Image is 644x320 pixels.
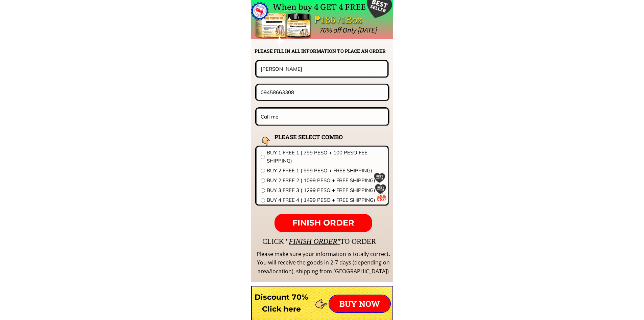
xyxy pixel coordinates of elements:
[267,196,384,204] span: BUY 4 FREE 4 ( 1499 PESO + FREE SHIPPING)
[255,47,392,55] h2: PLEASE FILL IN ALL INFORMATION TO PLACE AN ORDER
[267,149,384,165] span: BUY 1 FREE 1 ( 799 PESO + 100 PESO FEE SHIPPING)
[292,218,354,228] span: FINISH ORDER
[259,109,386,125] input: Address
[329,295,390,312] p: BUY NOW
[319,24,528,36] div: 70% off Only [DATE]
[275,132,360,142] h2: PLEASE SELECT COMBO
[259,85,386,100] input: Phone number
[289,237,340,246] span: FINISH ORDER"
[267,167,384,175] span: BUY 2 FREE 1 ( 999 PESO + FREE SHIPPING)
[267,176,384,185] span: BUY 2 FREE 2 ( 1099 PESO + FREE SHIPPING)
[256,250,391,276] div: Please make sure your information is totally correct. You will receive the goods in 2-7 days (dep...
[314,12,381,28] div: ₱186 /1Box
[262,236,573,247] div: CLICK " TO ORDER
[259,61,385,76] input: Your name
[251,291,312,315] h3: Discount 70% Click here
[267,186,384,194] span: BUY 3 FREE 3 ( 1299 PESO + FREE SHIPPING)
